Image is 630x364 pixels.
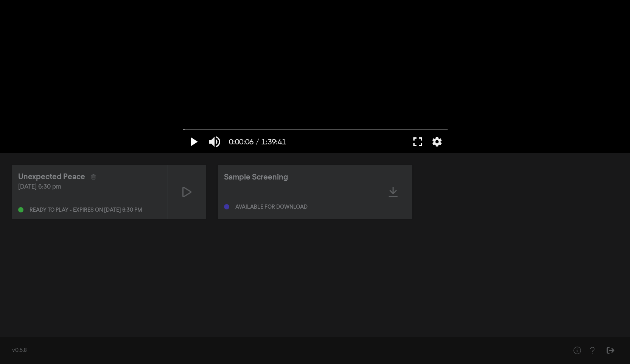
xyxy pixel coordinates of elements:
[12,347,554,355] div: v0.5.8
[183,130,204,153] button: Play
[224,172,288,183] div: Sample Screening
[225,130,290,153] button: 0:00:06 / 1:39:41
[603,343,618,358] button: Sign Out
[204,130,225,153] button: Mute
[235,204,308,210] div: Available for download
[585,343,600,358] button: Help
[18,171,85,183] div: Unexpected Peace
[407,130,428,153] button: Full screen
[569,343,585,358] button: Help
[30,208,142,213] div: Ready to play - expires on [DATE] 6:30 pm
[428,130,446,153] button: More settings
[18,183,162,192] div: [DATE] 6:30 pm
